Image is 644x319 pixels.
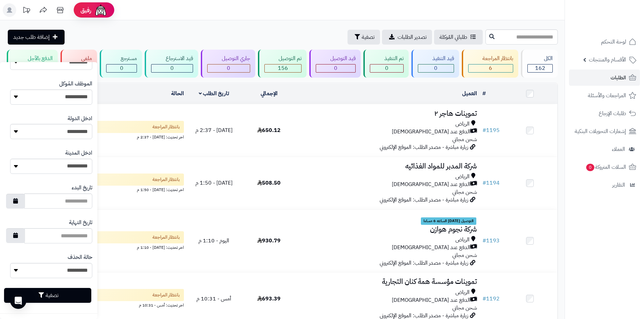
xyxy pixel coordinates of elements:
[455,120,470,128] span: الرياض
[482,126,500,134] a: #1195
[59,50,99,78] a: ملغي 0
[152,234,180,241] span: بانتظار المراجعة
[98,50,143,78] a: مسترجع 0
[152,124,180,130] span: بانتظار المراجعة
[569,177,640,193] a: التقارير
[392,244,470,251] span: الدفع عند [DEMOGRAPHIC_DATA]
[421,217,476,225] span: التوصيل [DATE] الساعه 6 مساءا
[59,80,92,88] label: الموظف المُوكل
[455,289,470,296] span: الرياض
[299,110,477,117] h3: تموينات هاجر ٢
[611,73,626,82] span: الطلبات
[482,89,486,98] a: #
[418,64,454,72] div: 0
[569,105,640,122] a: طلبات الإرجاع
[482,126,486,134] span: #
[392,128,470,136] span: الدفع عند [DEMOGRAPHIC_DATA]
[569,70,640,86] a: الطلبات
[69,219,92,227] label: تاريخ النهاية
[72,184,92,192] label: تاريخ البدء
[195,126,233,134] span: [DATE] - 2:37 م
[67,55,92,62] div: ملغي
[199,89,230,98] a: تاريخ الطلب
[257,295,281,303] span: 693.39
[468,55,514,62] div: بانتظار المراجعة
[265,64,302,72] div: 156
[308,50,362,78] a: قيد التوصيل 0
[362,33,375,41] span: تصفية
[264,55,302,62] div: تم التوصيل
[362,50,410,78] a: تم التنفيذ 0
[196,295,231,303] span: أمس - 10:31 م
[106,64,137,72] div: 0
[65,149,92,157] label: ادخل المدينة
[601,37,626,47] span: لوحة التحكم
[392,181,470,188] span: الدفع عند [DEMOGRAPHIC_DATA]
[380,143,468,151] span: زيارة مباشرة - مصدر الطلب: الموقع الإلكتروني
[599,109,626,118] span: طلبات الإرجاع
[257,237,281,245] span: 930.79
[94,3,108,17] img: ai-face.png
[80,6,91,14] span: رفيق
[380,196,468,204] span: زيارة مباشرة - مصدر الطلب: الموقع الإلكتروني
[612,180,625,190] span: التقارير
[418,55,454,62] div: قيد التنفيذ
[434,30,483,45] a: طلباتي المُوكلة
[152,176,180,183] span: بانتظار المراجعة
[257,126,281,134] span: 650.12
[4,288,91,303] button: تصفية
[589,55,626,64] span: الأقسام والمنتجات
[316,64,355,72] div: 0
[452,188,477,196] span: شحن مجاني
[151,55,193,62] div: قيد الاسترجاع
[569,123,640,139] a: إشعارات التحويلات البنكية
[316,55,356,62] div: قيد التوصيل
[198,237,229,245] span: اليوم - 1:10 م
[455,173,470,181] span: الرياض
[588,91,626,100] span: المراجعات والأسئلة
[575,127,626,136] span: إشعارات التحويلات البنكية
[469,64,513,72] div: 6
[278,64,288,72] span: 156
[527,55,553,62] div: الكل
[195,179,233,187] span: [DATE] - 1:50 م
[120,64,123,72] span: 0
[482,179,486,187] span: #
[208,64,250,72] div: 0
[482,237,500,245] a: #1193
[199,50,257,78] a: جاري التوصيل 0
[106,55,137,62] div: مسترجع
[10,293,26,309] div: Open Intercom Messenger
[227,64,230,72] span: 0
[152,292,180,298] span: بانتظار المراجعة
[455,236,470,244] span: الرياض
[434,64,437,72] span: 0
[261,89,278,98] a: الإجمالي
[13,33,50,41] span: إضافة طلب جديد
[586,164,594,171] span: 0
[299,225,477,233] h3: شركة نجوم هوازن
[370,64,403,72] div: 0
[569,87,640,104] a: المراجعات والأسئلة
[370,55,404,62] div: تم التنفيذ
[398,33,427,41] span: تصدير الطلبات
[8,30,65,45] a: إضافة طلب جديد
[13,55,53,62] div: الدفع بالآجل
[348,30,380,45] button: تصفية
[171,89,184,98] a: الحالة
[382,30,432,45] a: تصدير الطلبات
[410,50,460,78] a: قيد التنفيذ 0
[299,278,477,286] h3: تموينات مؤسسة همة كنان التجارية
[380,259,468,267] span: زيارة مباشرة - مصدر الطلب: الموقع الإلكتروني
[482,237,486,245] span: #
[207,55,250,62] div: جاري التوصيل
[598,5,638,19] img: logo-2.png
[482,295,500,303] a: #1192
[612,144,625,154] span: العملاء
[535,64,545,72] span: 162
[569,159,640,175] a: السلات المتروكة0
[489,64,492,72] span: 6
[385,64,388,72] span: 0
[482,179,500,187] a: #1194
[586,162,626,172] span: السلات المتروكة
